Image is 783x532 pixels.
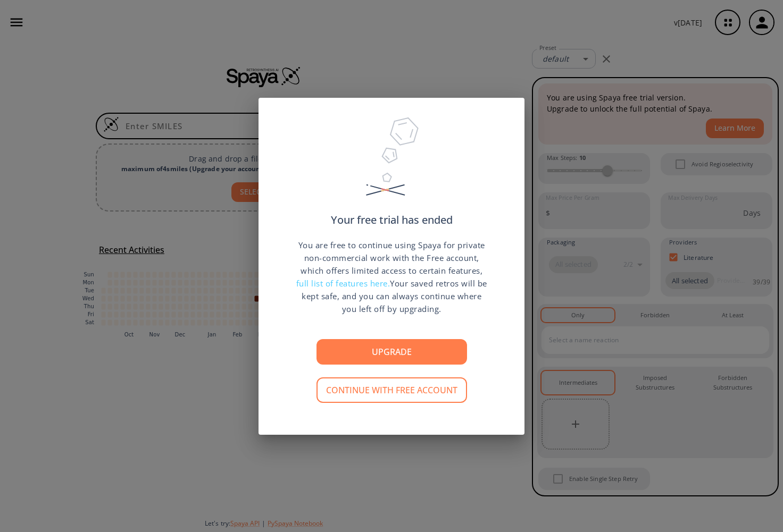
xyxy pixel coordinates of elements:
[296,239,487,315] p: You are free to continue using Spaya for private non-commercial work with the Free account, which...
[316,339,467,365] button: Upgrade
[296,278,390,289] span: full list of features here.
[316,377,467,403] button: Continue with free account
[361,114,422,215] img: Trial Ended
[331,215,453,225] p: Your free trial has ended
